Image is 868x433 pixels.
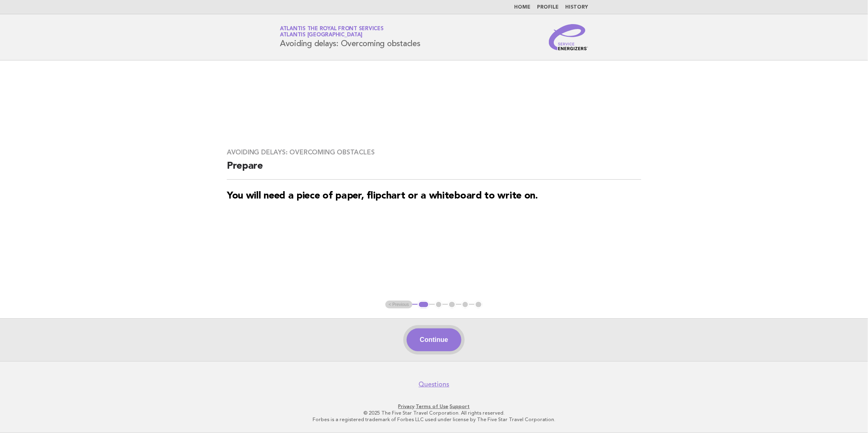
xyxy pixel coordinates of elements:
[416,404,449,409] a: Terms of Use
[280,26,384,38] a: Atlantis The Royal Front ServicesAtlantis [GEOGRAPHIC_DATA]
[549,24,588,50] img: Service Energizers
[184,410,684,416] p: © 2025 The Five Star Travel Corporation. All rights reserved.
[227,148,641,156] h3: Avoiding delays: Overcoming obstacles
[450,404,470,409] a: Support
[280,27,421,48] h1: Avoiding delays: Overcoming obstacles
[227,191,538,201] strong: You will need a piece of paper, flipchart or a whiteboard to write on.
[280,33,362,38] span: Atlantis [GEOGRAPHIC_DATA]
[407,328,461,351] button: Continue
[398,404,415,409] a: Privacy
[565,5,588,10] a: History
[514,5,530,10] a: Home
[418,301,430,309] button: 1
[227,160,641,180] h2: Prepare
[184,416,684,423] p: Forbes is a registered trademark of Forbes LLC used under license by The Five Star Travel Corpora...
[419,380,450,388] a: Questions
[184,403,684,410] p: · ·
[537,5,559,10] a: Profile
